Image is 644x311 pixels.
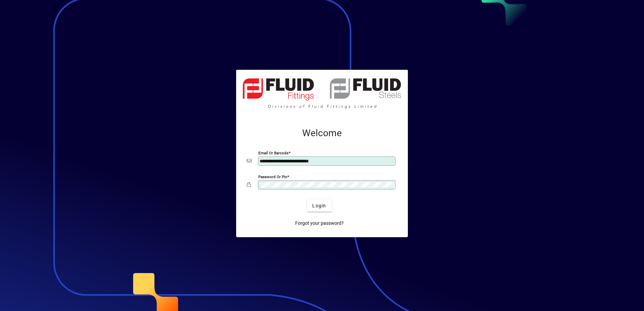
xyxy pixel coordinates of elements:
a: Forgot your password? [292,217,346,229]
span: Login [312,202,326,209]
mat-label: Email or Barcode [258,151,288,155]
span: Forgot your password? [295,220,344,227]
button: Login [307,200,331,212]
mat-label: Password or Pin [258,174,287,179]
h2: Welcome [247,127,397,139]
